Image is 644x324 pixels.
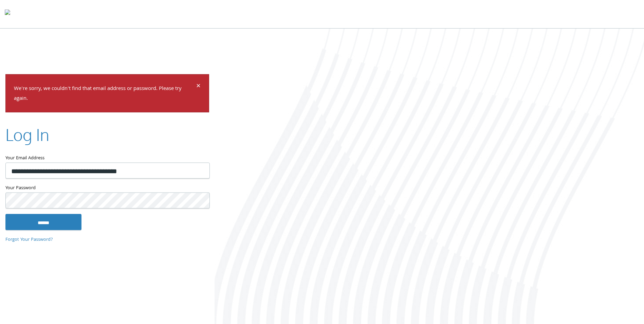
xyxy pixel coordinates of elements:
a: Forgot Your Password? [5,236,53,244]
span: × [196,80,201,93]
button: Dismiss alert [196,83,201,91]
img: todyl-logo-dark.svg [5,7,10,21]
p: We're sorry, we couldn't find that email address or password. Please try again. [14,84,195,104]
label: Your Password [5,184,209,192]
h2: Log In [5,123,49,146]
